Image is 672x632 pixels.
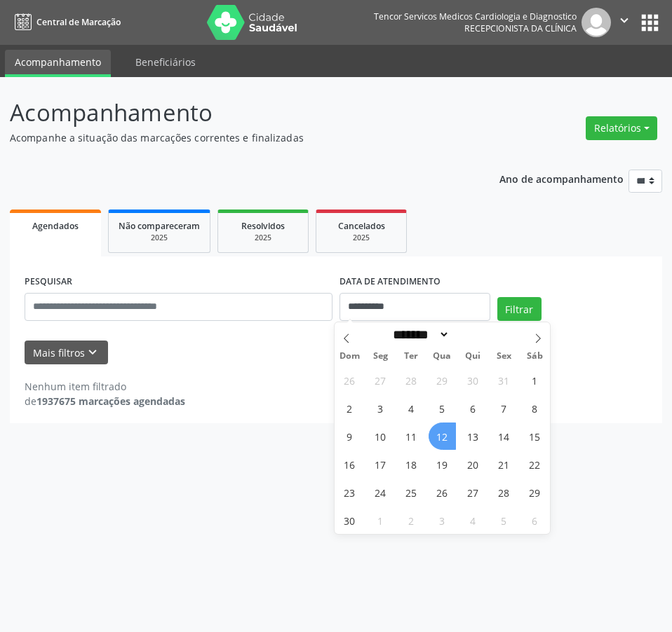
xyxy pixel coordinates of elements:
input: Year [450,327,496,342]
div: Tencor Servicos Medicos Cardiologia e Diagnostico [374,11,577,22]
span: Novembro 23, 2025 [336,479,363,506]
span: Novembro 13, 2025 [459,423,487,450]
span: Qui [457,352,488,361]
span: Novembro 18, 2025 [398,451,425,478]
span: Outubro 29, 2025 [429,366,456,394]
button: Mais filtroskeyboard_arrow_down [25,341,108,365]
span: Outubro 28, 2025 [398,366,425,394]
span: Recepcionista da clínica [464,22,577,34]
span: Novembro 17, 2025 [367,451,394,478]
span: Dezembro 3, 2025 [429,507,456,534]
span: Dom [335,352,365,361]
span: Novembro 26, 2025 [429,479,456,506]
span: Dezembro 6, 2025 [521,507,549,534]
span: Novembro 9, 2025 [336,423,363,450]
span: Outubro 31, 2025 [490,366,518,394]
div: 2025 [326,233,396,243]
span: Novembro 21, 2025 [490,451,518,478]
span: Resolvidos [241,220,285,232]
span: Novembro 6, 2025 [459,394,487,422]
span: Novembro 22, 2025 [521,451,549,478]
span: Outubro 30, 2025 [459,366,487,394]
span: Novembro 25, 2025 [398,479,425,506]
select: Month [389,327,450,342]
span: Dezembro 5, 2025 [490,507,518,534]
div: Nenhum item filtrado [25,379,185,394]
span: Novembro 19, 2025 [429,451,456,478]
span: Qua [426,352,457,361]
strong: 1937675 marcações agendadas [36,394,185,408]
span: Novembro 7, 2025 [490,394,518,422]
span: Dezembro 2, 2025 [398,507,425,534]
span: Novembro 20, 2025 [459,451,487,478]
span: Novembro 10, 2025 [367,423,394,450]
span: Sáb [519,352,550,361]
span: Novembro 4, 2025 [398,394,425,422]
i:  [617,13,632,28]
div: de [25,394,185,408]
span: Novembro 3, 2025 [367,394,394,422]
img: img [582,8,611,37]
a: Beneficiários [126,50,206,74]
label: DATA DE ATENDIMENTO [340,271,441,293]
button: Relatórios [586,116,657,140]
span: Novembro 27, 2025 [459,479,487,506]
span: Cancelados [338,220,385,232]
span: Novembro 8, 2025 [521,394,549,422]
span: Ter [396,352,426,361]
a: Central de Marcação [10,11,121,34]
label: PESQUISAR [25,271,72,293]
p: Acompanhe a situação das marcações correntes e finalizadas [10,130,466,145]
span: Novembro 30, 2025 [336,507,363,534]
p: Ano de acompanhamento [499,170,624,187]
span: Novembro 5, 2025 [429,394,456,422]
a: Acompanhamento [5,50,111,77]
button: apps [638,11,662,35]
p: Acompanhamento [10,95,466,130]
span: Não compareceram [119,220,200,232]
span: Novembro 12, 2025 [429,423,456,450]
span: Novembro 15, 2025 [521,423,549,450]
div: 2025 [228,233,298,243]
i: keyboard_arrow_down [85,345,100,360]
span: Dezembro 4, 2025 [459,507,487,534]
span: Novembro 28, 2025 [490,479,518,506]
span: Novembro 11, 2025 [398,423,425,450]
button: Filtrar [497,297,542,321]
span: Novembro 1, 2025 [521,366,549,394]
span: Dezembro 1, 2025 [367,507,394,534]
span: Outubro 26, 2025 [336,366,363,394]
span: Novembro 14, 2025 [490,423,518,450]
span: Novembro 16, 2025 [336,451,363,478]
span: Novembro 29, 2025 [521,479,549,506]
span: Sex [488,352,519,361]
span: Outubro 27, 2025 [367,366,394,394]
div: 2025 [119,233,200,243]
span: Seg [365,352,396,361]
button:  [611,8,638,37]
span: Agendados [32,220,79,232]
span: Central de Marcação [36,16,121,28]
span: Novembro 24, 2025 [367,479,394,506]
span: Novembro 2, 2025 [336,394,363,422]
